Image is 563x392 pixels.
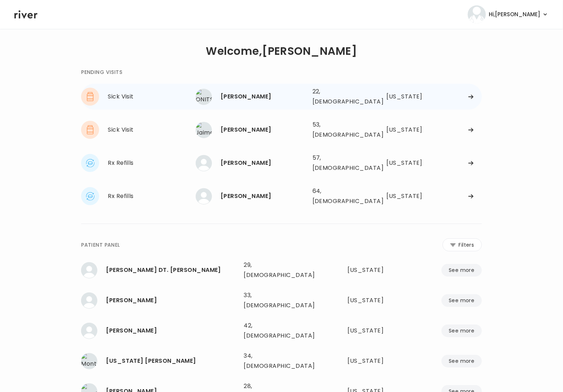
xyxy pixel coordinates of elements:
button: See more [442,355,482,367]
div: Arizona [348,356,401,366]
img: Zachary DeCecchis [81,292,97,309]
div: Colorado [348,265,401,275]
div: 42, [DEMOGRAPHIC_DATA] [244,321,319,341]
div: PENDING VISITS [81,68,122,76]
button: See more [442,294,482,307]
div: 33, [DEMOGRAPHIC_DATA] [244,290,319,310]
div: Jaime Trujillo [221,125,307,135]
div: Washington [387,158,424,168]
img: CHRISTINE BALCHARAN [196,155,212,171]
button: Filters [443,238,482,251]
img: MELISSA DILEN TREVIZO GOMEZ [81,262,97,278]
div: 34, [DEMOGRAPHIC_DATA] [244,351,319,371]
div: Sick Visit [108,92,196,102]
img: ONITSHA HICKS [196,89,212,105]
div: Arizona [387,125,424,135]
div: 57, [DEMOGRAPHIC_DATA] [312,153,365,173]
img: Jennifer Orth [81,323,97,339]
div: Jennifer Orth [106,326,238,336]
div: Montana Horner [106,356,238,366]
div: Zachary DeCecchis [106,295,238,305]
div: Minnesota [348,326,401,336]
div: Mississippi [387,92,424,102]
div: PATIENT PANEL [81,241,120,249]
div: 53, [DEMOGRAPHIC_DATA] [312,120,365,140]
img: user avatar [468,5,486,23]
img: Montana Horner [81,353,97,369]
div: Sick Visit [108,125,196,135]
div: Rx Refills [108,191,196,201]
button: user avatarHi,[PERSON_NAME] [468,5,549,23]
button: See more [442,264,482,277]
img: Jaime Trujillo [196,122,212,138]
div: CHRISTINE BALCHARAN [221,158,307,168]
div: ONITSHA HICKS [221,92,307,102]
div: 22, [DEMOGRAPHIC_DATA] [312,87,365,107]
div: MELISSA DILEN TREVIZO GOMEZ [106,265,238,275]
button: See more [442,325,482,337]
div: Tena Biggerstaff [221,191,307,201]
div: Oregon [348,295,401,305]
div: 29, [DEMOGRAPHIC_DATA] [244,260,319,280]
div: 64, [DEMOGRAPHIC_DATA] [312,186,365,206]
h1: Welcome, [PERSON_NAME] [206,46,357,56]
div: South Carolina [387,191,424,201]
img: Tena Biggerstaff [196,188,212,204]
span: Hi, [PERSON_NAME] [489,9,540,19]
div: Rx Refills [108,158,196,168]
